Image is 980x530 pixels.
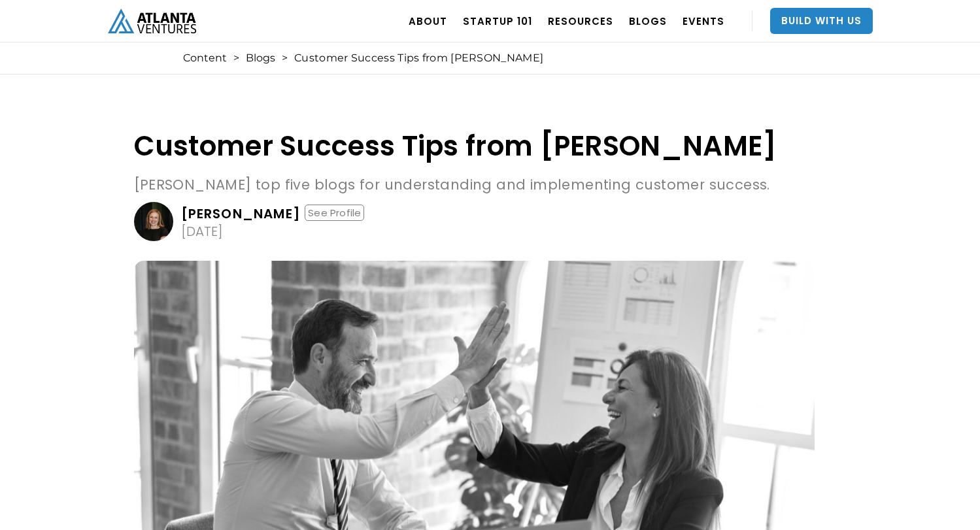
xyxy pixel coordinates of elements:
[683,3,724,39] a: EVENTS
[134,202,815,241] a: [PERSON_NAME]See Profile[DATE]
[548,3,613,39] a: RESOURCES
[134,131,815,161] h1: Customer Success Tips from [PERSON_NAME]
[770,8,873,34] a: Build With Us
[181,207,301,220] div: [PERSON_NAME]
[294,52,543,65] div: Customer Success Tips from [PERSON_NAME]
[305,205,364,221] div: See Profile
[181,225,223,238] div: [DATE]
[629,3,667,39] a: BLOGS
[463,3,532,39] a: Startup 101
[282,52,288,65] div: >
[233,52,239,65] div: >
[409,3,447,39] a: ABOUT
[134,174,815,195] p: [PERSON_NAME] top five blogs for understanding and implementing customer success.
[246,52,275,65] a: Blogs
[183,52,227,65] a: Content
